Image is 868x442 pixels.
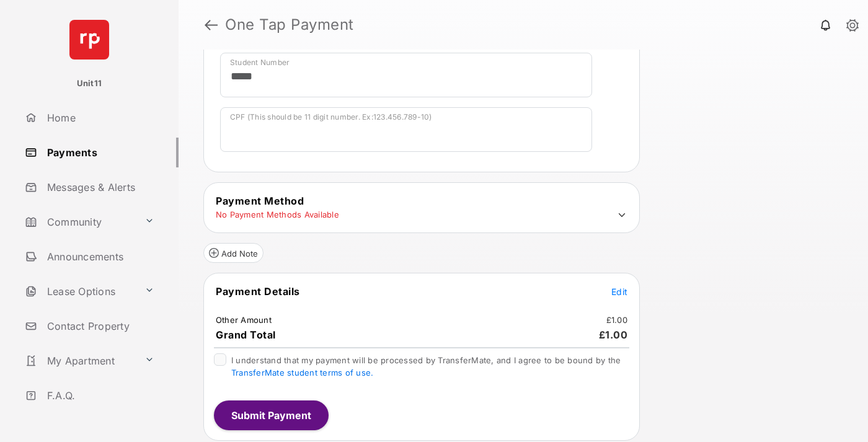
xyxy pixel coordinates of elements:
a: My Apartment [20,346,139,376]
span: Grand Total [216,329,276,341]
td: No Payment Methods Available [215,209,340,220]
p: Unit11 [77,77,102,90]
button: Add Note [203,243,263,263]
a: Messages & Alerts [20,172,179,202]
span: Payment Details [216,285,300,298]
button: Edit [611,285,627,298]
a: Contact Property [20,311,179,341]
span: £1.00 [599,329,628,341]
strong: One Tap Payment [225,17,354,32]
a: Community [20,207,139,237]
a: F.A.Q. [20,381,179,410]
span: Payment Method [216,195,304,207]
button: Submit Payment [214,400,329,430]
a: TransferMate student terms of use. [231,368,373,378]
span: I understand that my payment will be processed by TransferMate, and I agree to be bound by the [231,355,621,378]
a: Payments [20,138,179,167]
a: Home [20,103,179,133]
a: Lease Options [20,276,139,306]
a: Announcements [20,242,179,272]
img: svg+xml;base64,PHN2ZyB4bWxucz0iaHR0cDovL3d3dy53My5vcmcvMjAwMC9zdmciIHdpZHRoPSI2NCIgaGVpZ2h0PSI2NC... [69,20,109,60]
td: Other Amount [215,314,272,325]
td: £1.00 [606,314,628,325]
span: Edit [611,286,627,297]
